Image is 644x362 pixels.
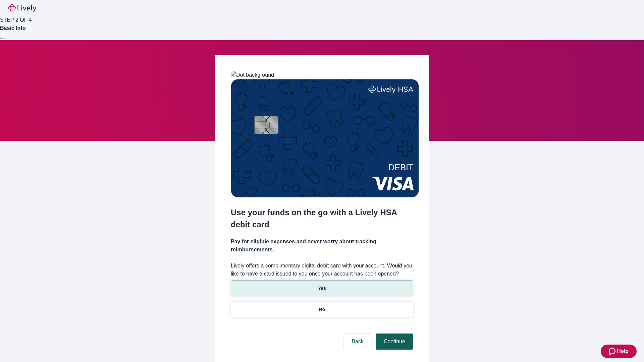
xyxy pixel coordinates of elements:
[231,71,274,79] img: Dot background
[231,79,419,197] img: Debit card
[601,345,637,358] button: Zendesk support iconHelp
[231,302,413,317] button: No
[231,206,413,231] h2: Use your funds on the go with a Lively HSA debit card
[231,281,413,296] button: Yes
[343,334,372,350] button: Back
[8,4,36,12] img: Lively
[231,238,413,254] h4: Pay for eligible expenses and never worry about tracking reimbursements.
[231,262,413,278] label: Lively offers a complimentary digital debit card with your account. Would you like to have a card...
[319,306,325,313] p: No
[318,285,326,292] p: Yes
[617,347,629,355] span: Help
[376,334,413,350] button: Continue
[609,347,617,355] svg: Zendesk support icon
